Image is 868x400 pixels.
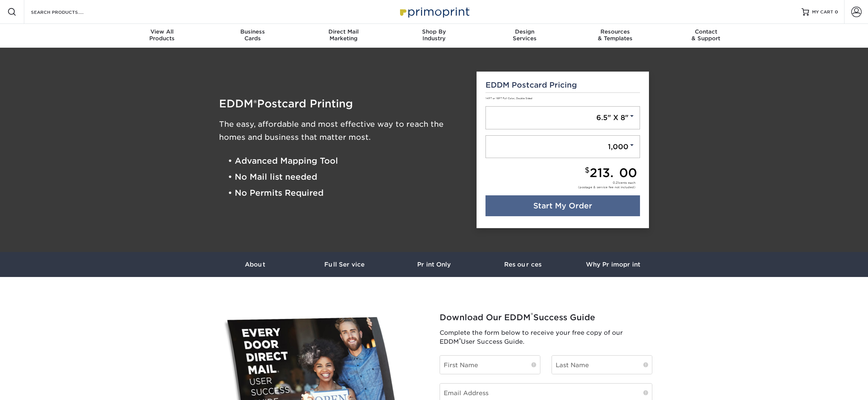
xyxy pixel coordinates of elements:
span: Contact [661,28,751,35]
span: 213.00 [590,166,637,180]
span: View All [117,28,207,35]
sup: ® [531,311,533,319]
a: Resources& Templates [570,24,661,48]
div: & Templates [570,28,661,42]
a: 6.5" X 8" [485,106,640,129]
a: Full Service [300,252,389,277]
small: $ [585,166,590,174]
h5: EDDM Postcard Pricing [485,81,640,89]
span: Direct Mail [298,28,389,35]
a: DesignServices [479,24,570,48]
h3: Resources [479,261,568,268]
span: Business [207,28,298,35]
a: 1,000 [485,135,640,158]
div: Services [479,28,570,42]
small: 14PT or 16PT Full Color, Double Sided [485,97,532,100]
li: • No Permits Required [228,185,465,201]
h3: The easy, affordable and most effective way to reach the homes and business that matter most. [219,118,465,144]
a: Why Primoprint [568,252,658,277]
span: Design [479,28,570,35]
a: Resources [479,252,568,277]
div: Industry [389,28,480,42]
span: MY CART [812,9,833,15]
input: SEARCH PRODUCTS..... [30,7,103,16]
h3: About [210,261,300,268]
a: BusinessCards [207,24,298,48]
li: • No Mail list needed [228,169,465,185]
img: Primoprint [397,4,471,20]
span: 0.21 [613,181,619,185]
a: Print Only [389,252,479,277]
h2: Download Our EDDM Success Guide [440,313,652,322]
p: Complete the form below to receive your free copy of our EDDM User Success Guide. [440,328,652,346]
h3: Full Service [300,261,389,268]
a: Shop ByIndustry [389,24,480,48]
span: ® [253,98,257,109]
sup: ® [459,337,461,343]
h3: Print Only [389,261,479,268]
div: Marketing [298,28,389,42]
span: 0 [835,9,838,15]
div: Cards [207,28,298,42]
div: & Support [661,28,751,42]
a: About [210,252,300,277]
div: Products [117,28,207,42]
h1: EDDM Postcard Printing [219,98,465,109]
span: Shop By [389,28,480,35]
span: Resources [570,28,661,35]
a: Start My Order [485,195,640,216]
a: Direct MailMarketing [298,24,389,48]
li: • Advanced Mapping Tool [228,153,465,169]
div: cents each (postage & service fee not included) [578,180,636,189]
h3: Why Primoprint [568,261,658,268]
a: View AllProducts [117,24,207,48]
a: Contact& Support [661,24,751,48]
